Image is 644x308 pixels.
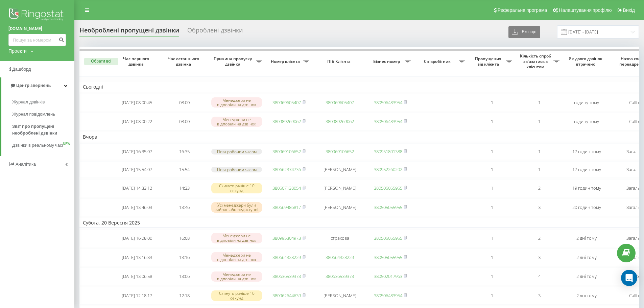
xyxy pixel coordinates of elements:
[516,143,563,160] td: 1
[161,229,208,247] td: 16:08
[374,148,402,155] a: 380951801388
[468,229,516,247] td: 1
[211,117,262,127] div: Менеджери не відповіли на дзвінок
[8,25,66,32] a: [DOMAIN_NAME]
[272,166,301,172] a: 380662374736
[79,27,179,37] div: Необроблені пропущені дзвінки
[12,139,74,151] a: Дзвінки в реальному часіNEW
[326,118,354,124] a: 380989269062
[559,7,612,13] span: Налаштування профілю
[211,149,262,155] div: Поза робочим часом
[374,185,402,191] a: 380505055955
[516,267,563,285] td: 4
[313,198,367,216] td: [PERSON_NAME]
[326,99,354,105] a: 380969605407
[113,143,161,160] td: [DATE] 16:35:07
[516,179,563,197] td: 2
[621,270,637,286] div: Open Intercom Messenger
[516,198,563,216] td: 3
[113,229,161,247] td: [DATE] 16:08:00
[472,56,506,67] span: Пропущених від клієнта
[8,7,66,24] img: Ringostat logo
[161,267,208,285] td: 13:06
[84,58,118,65] button: Обрати всі
[161,161,208,178] td: 15:54
[12,99,45,105] span: Журнал дзвінків
[568,56,605,67] span: Як довго дзвінок втрачено
[468,287,516,305] td: 1
[113,161,161,178] td: [DATE] 15:54:07
[12,120,74,139] a: Звіт про пропущені необроблені дзвінки
[563,248,610,266] td: 2 дні тому
[272,148,301,155] a: 380969106652
[374,254,402,260] a: 380505055955
[563,287,610,305] td: 2 дні тому
[326,254,354,260] a: 380664328229
[313,287,367,305] td: [PERSON_NAME]
[272,185,301,191] a: 380507138054
[113,179,161,197] td: [DATE] 14:33:12
[516,113,563,131] td: 1
[272,292,301,299] a: 380962644639
[272,235,301,241] a: 380995304973
[313,161,367,178] td: [PERSON_NAME]
[161,113,208,131] td: 08:00
[269,59,303,64] span: Номер клієнта
[1,77,74,94] a: Центр звернень
[563,113,610,131] td: годину тому
[516,161,563,178] td: 1
[468,267,516,285] td: 1
[119,56,155,67] span: Час першого дзвінка
[12,123,71,137] span: Звіт про пропущені необроблені дзвінки
[516,248,563,266] td: 3
[374,273,402,279] a: 380502017963
[563,161,610,178] td: 17 годин тому
[161,287,208,305] td: 12:18
[12,96,74,108] a: Журнал дзвінків
[211,202,262,212] div: Усі менеджери були зайняті або недоступні
[374,118,402,124] a: 380506483954
[8,34,66,46] input: Пошук за номером
[8,48,27,54] div: Проекти
[211,233,262,243] div: Менеджери не відповіли на дзвінок
[374,166,402,172] a: 380952260202
[498,7,547,13] span: Реферальна програма
[326,273,354,279] a: 380636539373
[468,94,516,112] td: 1
[418,59,459,64] span: Співробітник
[468,113,516,131] td: 1
[468,198,516,216] td: 1
[113,94,161,112] td: [DATE] 08:00:45
[516,287,563,305] td: 3
[563,267,610,285] td: 2 дні тому
[563,229,610,247] td: 2 дні тому
[161,248,208,266] td: 13:16
[113,287,161,305] td: [DATE] 12:18:17
[519,53,553,69] span: Кількість спроб зв'язатись з клієнтом
[211,183,262,193] div: Скинуто раніше 10 секунд
[211,97,262,108] div: Менеджери не відповіли на дзвінок
[211,290,262,301] div: Скинуто раніше 10 секунд
[211,252,262,262] div: Менеджери не відповіли на дзвінок
[211,271,262,282] div: Менеджери не відповіли на дзвінок
[161,198,208,216] td: 13:46
[113,248,161,266] td: [DATE] 13:16:33
[468,179,516,197] td: 1
[16,83,51,88] span: Центр звернень
[563,94,610,112] td: годину тому
[161,179,208,197] td: 14:33
[374,204,402,210] a: 380505055955
[272,204,301,210] a: 380669486817
[468,143,516,160] td: 1
[313,229,367,247] td: страхова
[468,248,516,266] td: 1
[272,254,301,260] a: 380664328229
[12,111,55,118] span: Журнал повідомлень
[161,94,208,112] td: 08:00
[563,179,610,197] td: 19 годин тому
[12,142,63,149] span: Дзвінки в реальному часі
[313,179,367,197] td: [PERSON_NAME]
[468,161,516,178] td: 1
[374,235,402,241] a: 380505055955
[563,143,610,160] td: 17 годин тому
